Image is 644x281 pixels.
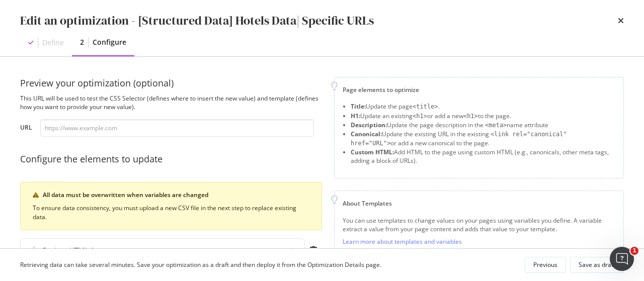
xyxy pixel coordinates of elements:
li: Add HTML to the page using custom HTML (e.g., canonicals, other meta tags, adding a block of URLs). [351,148,615,165]
div: Retrieving data can take several minutes. Save your optimization as a draft and then deploy it fr... [20,260,381,269]
div: Configure the elements to update [20,153,322,166]
div: You can use templates to change values on your pages using variables you define. A variable extra... [343,216,615,233]
iframe: Intercom live chat [610,247,634,271]
strong: Custom HTML: [351,148,394,156]
strong: Canonical: [351,130,382,138]
div: About Templates [343,199,615,208]
div: This URL will be used to test the CSS Selector (defines where to insert the new value) and templa... [20,94,322,111]
div: Page elements to optimize [343,85,615,94]
li: Update the page . [351,102,615,111]
div: All data must be overwritten when variables are changed [43,191,309,200]
div: 2 [80,37,84,47]
div: Define [42,38,64,48]
div: warning banner [20,182,322,230]
span: <h1> [413,113,427,120]
button: Previous [525,257,566,273]
div: times [618,12,624,29]
button: Save as draft [570,257,624,273]
li: Update the page description in the name attribute [351,121,615,130]
li: Update the existing URL in the existing or add a new canonical to the page. [351,130,615,148]
div: Configure [93,37,126,47]
strong: Description: [351,121,387,129]
strong: H1: [351,112,360,120]
span: <meta> [485,122,507,129]
span: <link rel="canonical" href="URL"> [351,131,567,147]
input: https://www.example.com [40,119,314,137]
div: To ensure data consistency, you must upload a new CSV file in the next step to replace existing d... [33,204,309,222]
div: Save as draft [579,260,615,269]
div: Edit an optimization - [Structured Data] Hotels Data| Specific URLs [20,12,374,29]
div: Custom HTML 1 [42,245,95,255]
label: URL [20,123,32,134]
div: Previous [533,260,557,269]
span: <title> [413,103,438,110]
span: <h1> [463,113,478,120]
li: Update an existing or add a new to the page. [351,112,615,121]
a: Learn more about templates and variables [343,237,462,246]
div: Preview your optimization (optional) [20,77,322,90]
span: 1 [630,247,638,255]
strong: Title: [351,102,366,111]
